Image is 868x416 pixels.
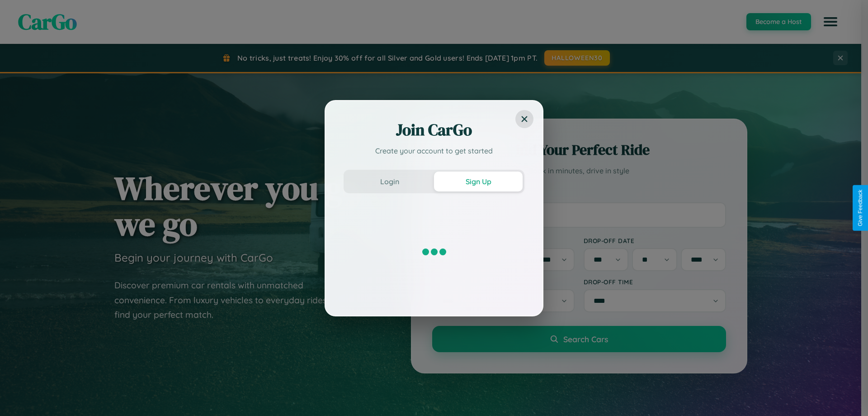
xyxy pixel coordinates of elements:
iframe: Intercom live chat [9,385,31,407]
div: Give Feedback [857,190,863,226]
button: Sign Up [434,172,523,191]
p: Create your account to get started [344,145,524,156]
h2: Join CarGo [344,119,524,141]
button: Login [345,172,434,191]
